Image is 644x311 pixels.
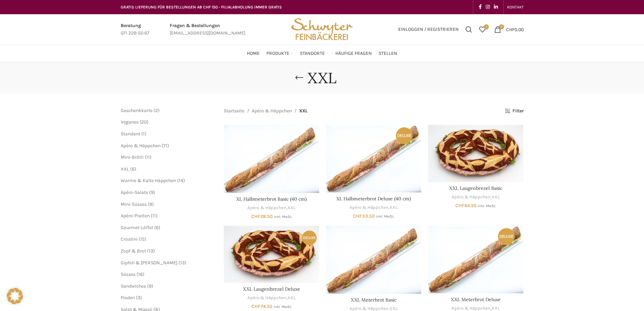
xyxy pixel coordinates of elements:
[121,225,153,230] a: Gourmet-Löffel
[350,204,388,211] a: Apéro & Häppchen
[170,22,245,37] a: Infobox link
[180,260,185,266] span: 13
[291,71,308,85] a: Go back
[507,0,524,14] a: KONTAKT
[121,248,146,254] a: Zopf & Brot
[121,271,136,277] a: Süsses
[505,108,523,114] a: Filter
[395,23,462,36] a: Einloggen / Registrieren
[163,143,167,149] span: 71
[477,2,484,12] a: Facebook social link
[506,26,515,32] span: CHF
[326,125,421,192] a: XL Halbmeterbrot Deluxe (40 cm)
[149,201,152,207] span: 9
[389,204,398,211] a: XXL
[121,283,146,289] span: Sandwiches
[141,119,147,125] span: 20
[289,26,355,32] a: Site logo
[335,50,372,57] span: Häufige Fragen
[143,131,145,137] span: 1
[266,47,293,60] a: Produkte
[121,166,129,172] a: XXL
[121,5,282,9] span: GRATIS LIEFERUNG FÜR BESTELLUNGEN AB CHF 150 - FILIALABHOLUNG IMMER GRATIS
[251,214,273,219] bdi: 28.50
[379,47,397,60] a: Stellen
[478,204,496,208] small: inkl. MwSt.
[299,107,308,115] span: XXL
[121,108,152,113] a: Geschenkkarte
[224,226,319,283] a: XXL Laugenbrezel Deluxe
[224,125,319,193] a: XL Halbmeterbrot Basic (40 cm)
[351,297,397,303] a: XXL Meterbrot Basic
[379,50,397,57] span: Stellen
[247,50,260,57] span: Home
[138,295,140,301] span: 3
[121,178,176,183] a: Warme & Kalte Häppchen
[484,24,489,29] span: 0
[492,2,500,12] a: Linkedin social link
[308,69,336,87] h1: XXL
[121,143,161,149] a: Apéro & Häppchen
[121,119,139,125] a: Veganes
[146,154,150,160] span: 11
[476,23,489,36] div: Meine Wunschliste
[462,23,476,36] a: Suchen
[224,107,308,115] nav: Breadcrumb
[121,295,135,301] span: Fladen
[149,283,151,289] span: 9
[300,47,329,60] a: Standorte
[251,214,260,219] span: CHF
[224,295,319,301] div: ,
[252,107,292,115] a: Apéro & Häppchen
[138,271,143,277] span: 16
[266,50,289,57] span: Produkte
[376,214,394,219] small: inkl. MwSt.
[335,47,372,60] a: Häufige Fragen
[506,26,524,32] bdi: 0.00
[273,305,292,309] small: inkl. MwSt.
[236,196,307,202] a: XL Halbmeterbrot Basic (40 cm)
[476,23,489,36] a: 0
[449,185,502,191] a: XXL Laugenbrezel Basic
[247,205,286,211] a: Apéro & Häppchen
[152,213,156,219] span: 11
[326,226,421,294] a: XXL Meterbrot Basic
[484,2,492,12] a: Instagram social link
[117,47,527,60] div: Main navigation
[247,295,286,301] a: Apéro & Häppchen
[398,27,459,32] span: Einloggen / Registrieren
[247,47,260,60] a: Home
[121,131,140,137] a: Standard
[287,295,295,301] a: XXL
[224,205,319,211] div: ,
[326,204,421,211] div: ,
[121,213,150,219] a: Apéro-Platten
[353,213,362,219] span: CHF
[428,125,523,182] a: XXL Laugenbrezel Basic
[289,14,355,45] img: Bäckerei Schwyter
[428,194,523,200] div: ,
[155,108,158,113] span: 2
[121,260,177,266] a: Gipfeli & [PERSON_NAME]
[156,225,159,230] span: 6
[451,296,501,303] a: XXL Meterbrot Deluxe
[140,236,145,242] span: 15
[353,213,375,219] bdi: 33.50
[121,154,144,160] a: Mini-Brötli
[121,236,138,242] span: Crostini
[491,23,527,36] a: 0 CHF0.00
[149,248,153,254] span: 13
[252,304,261,309] span: CHF
[243,286,300,292] a: XXL Laugenbrezel Deluxe
[452,194,491,200] a: Apéro & Häppchen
